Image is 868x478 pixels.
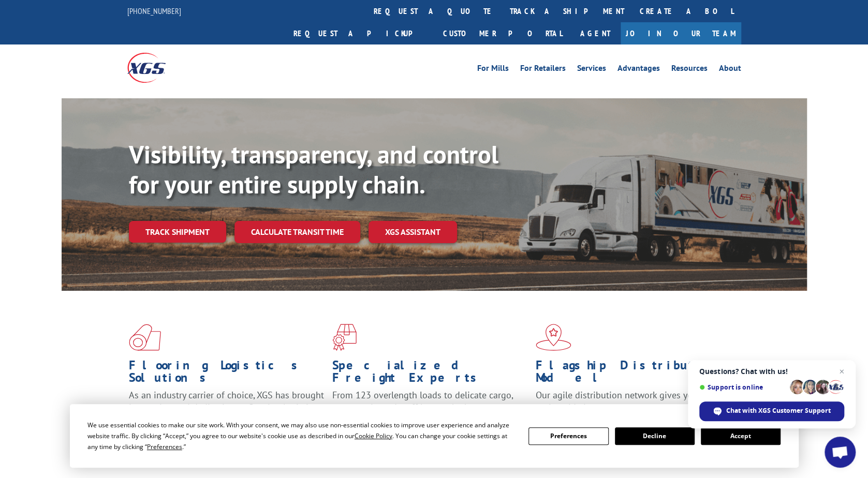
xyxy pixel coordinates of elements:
div: Open chat [825,437,856,468]
span: Preferences [147,442,182,451]
a: For Mills [477,64,509,76]
p: From 123 overlength loads to delicate cargo, our experienced staff knows the best way to move you... [332,389,528,435]
button: Accept [701,427,781,445]
span: Chat with XGS Customer Support [726,406,831,415]
a: Customer Portal [435,22,570,44]
a: Advantages [617,64,660,76]
span: Close chat [835,365,848,378]
span: Our agile distribution network gives you nationwide inventory management on demand. [536,389,726,413]
a: Join Our Team [621,22,741,44]
a: [PHONE_NUMBER] [127,6,181,16]
a: For Retailers [520,64,566,76]
div: Cookie Consent Prompt [70,404,799,468]
h1: Specialized Freight Experts [332,359,528,389]
span: Questions? Chat with us! [699,367,844,376]
h1: Flooring Logistics Solutions [129,359,325,389]
b: Visibility, transparency, and control for your entire supply chain. [129,138,498,200]
a: Agent [570,22,621,44]
div: Chat with XGS Customer Support [699,401,844,421]
h1: Flagship Distribution Model [536,359,731,389]
button: Decline [615,427,695,445]
span: Cookie Policy [355,431,392,440]
span: As an industry carrier of choice, XGS has brought innovation and dedication to flooring logistics... [129,389,324,426]
a: Resources [671,64,708,76]
a: Track shipment [129,221,226,243]
a: Request a pickup [286,22,435,44]
a: Calculate transit time [234,221,360,243]
img: xgs-icon-flagship-distribution-model-red [536,324,571,351]
img: xgs-icon-total-supply-chain-intelligence-red [129,324,161,351]
a: Services [577,64,606,76]
img: xgs-icon-focused-on-flooring-red [332,324,357,351]
a: About [719,64,741,76]
span: Support is online [699,383,786,391]
a: XGS ASSISTANT [369,221,457,243]
div: We use essential cookies to make our site work. With your consent, we may also use non-essential ... [87,420,516,452]
button: Preferences [528,427,608,445]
